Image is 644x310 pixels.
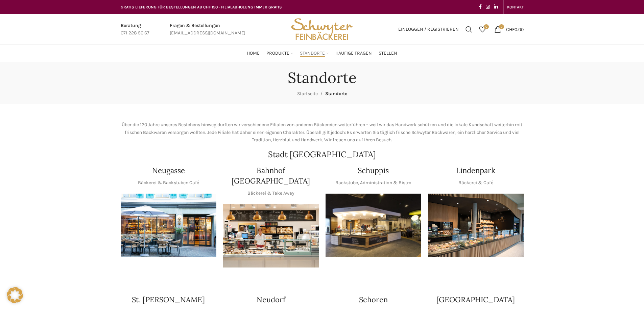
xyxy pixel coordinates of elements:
span: 0 [484,24,489,29]
a: KONTAKT [507,0,524,14]
a: Suchen [462,23,476,36]
img: Neugasse [121,194,216,257]
a: Facebook social link [477,2,484,12]
h4: Schoren [359,294,388,305]
span: Produkte [266,50,289,57]
h4: St. [PERSON_NAME] [132,294,205,305]
a: 0 [476,23,489,36]
span: Häufige Fragen [335,50,372,57]
p: Backstube, Administration & Bistro [335,179,411,187]
span: Home [247,50,260,57]
div: Main navigation [117,47,527,60]
a: Site logo [289,26,355,32]
div: Secondary navigation [504,0,527,14]
a: Einloggen / Registrieren [395,23,462,36]
h4: Neugasse [152,165,185,176]
a: Linkedin social link [492,2,500,12]
h1: Standorte [288,69,357,87]
span: Einloggen / Registrieren [398,27,459,32]
img: Bahnhof St. Gallen [223,204,319,267]
p: Bäckerei & Take Away [247,190,294,197]
a: 0 CHF0.00 [491,23,527,36]
a: Home [247,47,260,60]
a: Infobox link [121,22,149,37]
bdi: 0.00 [506,26,524,32]
a: Instagram social link [484,2,492,12]
h4: Neudorf [257,294,285,305]
span: CHF [506,26,515,32]
p: Über die 120 Jahre unseres Bestehens hinweg durften wir verschiedene Filialen von anderen Bäckere... [121,121,524,144]
a: Standorte [300,47,329,60]
span: Stellen [379,50,397,57]
span: 0 [499,24,504,29]
h4: Schuppis [358,165,389,176]
span: GRATIS LIEFERUNG FÜR BESTELLUNGEN AB CHF 150 - FILIALABHOLUNG IMMER GRATIS [121,5,282,9]
img: 150130-Schwyter-013 [326,194,421,257]
h4: [GEOGRAPHIC_DATA] [436,294,515,305]
h4: Bahnhof [GEOGRAPHIC_DATA] [223,165,319,186]
a: Häufige Fragen [335,47,372,60]
span: Standorte [325,91,347,96]
h2: Stadt [GEOGRAPHIC_DATA] [121,150,524,159]
a: Infobox link [170,22,245,37]
img: 017-e1571925257345 [428,194,524,257]
a: Stellen [379,47,397,60]
span: KONTAKT [507,5,524,9]
img: Bäckerei Schwyter [289,14,355,45]
span: Standorte [300,50,325,57]
p: Bäckerei & Café [458,179,493,187]
p: Bäckerei & Backstuben Café [138,179,199,187]
a: Produkte [266,47,293,60]
div: Meine Wunschliste [476,23,489,36]
a: Startseite [297,91,318,96]
h4: Lindenpark [456,165,495,176]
